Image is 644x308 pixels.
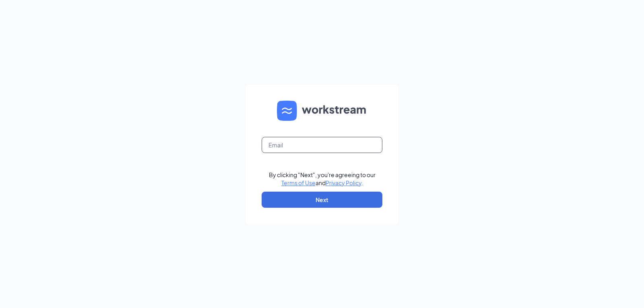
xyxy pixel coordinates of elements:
div: By clicking "Next", you're agreeing to our and . [269,171,376,187]
img: WS logo and Workstream text [277,101,367,121]
a: Privacy Policy [326,179,361,186]
a: Terms of Use [281,179,316,186]
button: Next [262,192,382,208]
input: Email [262,137,382,153]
